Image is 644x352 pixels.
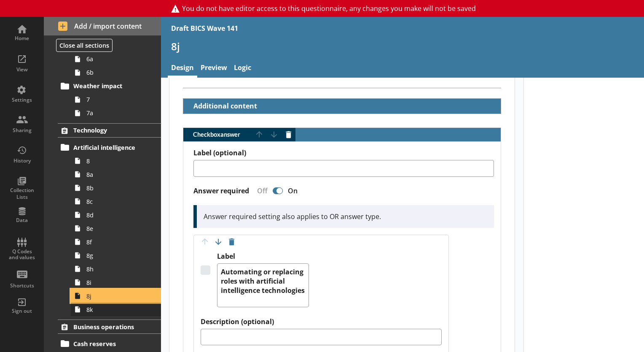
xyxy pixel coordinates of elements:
a: 7 [71,93,161,106]
li: TechnologyArtificial intelligence88a8b8c8d8e8f8g8h8i8j8k [44,123,161,316]
button: Close all sections [56,39,113,52]
span: Weather impact [73,82,146,90]
a: Business operations [58,320,161,334]
a: Technology [58,123,161,138]
span: Checkbox answer [183,132,252,138]
span: 8 [86,157,150,165]
label: Answer required [193,187,249,195]
button: Delete answer [282,128,295,141]
a: Logic [231,60,255,78]
span: 7 [86,95,150,103]
h1: 8j [171,40,634,53]
span: 8k [86,306,150,314]
div: View [7,66,37,73]
div: Sign out [7,308,37,314]
span: 7a [86,109,150,117]
a: 8f [71,235,161,249]
span: Artificial intelligence [73,144,146,152]
label: Description (optional) [201,317,442,326]
a: 7a [71,106,161,120]
p: Answer required setting also applies to OR answer type. [204,212,487,221]
a: Design [168,60,197,78]
a: Artificial intelligence [58,141,161,154]
a: 8k [71,303,161,316]
a: Preview [197,60,231,78]
li: Artificial intelligence88a8b8c8d8e8f8g8h8i8j8k [62,141,161,316]
span: Business operations [73,323,146,331]
span: 8d [86,211,150,219]
span: 8g [86,252,150,260]
a: 8h [71,262,161,276]
span: 6b [86,68,150,76]
a: 8 [71,154,161,168]
span: Add / import content [58,22,147,31]
a: 8i [71,276,161,289]
span: Cash reserves [73,340,146,348]
button: Add / import content [44,17,161,35]
textarea: Automating or replacing roles with artificial intelligence technologies [217,263,309,307]
span: 8c [86,198,150,206]
a: 6a [71,52,161,66]
span: 6a [86,55,150,63]
a: 6b [71,66,161,79]
div: Home [7,35,37,42]
span: 8j [86,292,150,300]
a: Cash reserves [58,337,161,350]
span: 8i [86,279,150,287]
div: Q Codes and values [7,249,37,261]
button: Delete option [225,235,239,249]
a: 8g [71,249,161,262]
a: 8j [71,289,161,303]
span: 8b [86,184,150,192]
li: Weather impact77a [62,79,161,120]
div: History [7,157,37,164]
div: Draft BICS Wave 141 [171,24,238,33]
label: Label [217,252,309,261]
div: On [284,186,304,195]
a: 8d [71,208,161,222]
div: Shortcuts [7,282,37,289]
a: 8b [71,181,161,195]
a: 8c [71,195,161,208]
button: Additional content [187,99,259,114]
label: Label (optional) [193,149,494,157]
span: 8a [86,171,150,179]
div: Data [7,217,37,224]
div: Sharing [7,127,37,134]
a: Weather impact [58,79,161,93]
button: Move option down [212,235,225,249]
a: 8e [71,222,161,235]
span: 8f [86,238,150,246]
span: 8h [86,265,150,273]
span: 8e [86,225,150,233]
a: 8a [71,168,161,181]
span: Technology [73,126,146,134]
div: Collection Lists [7,187,37,200]
div: Off [250,186,271,195]
div: Settings [7,97,37,103]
